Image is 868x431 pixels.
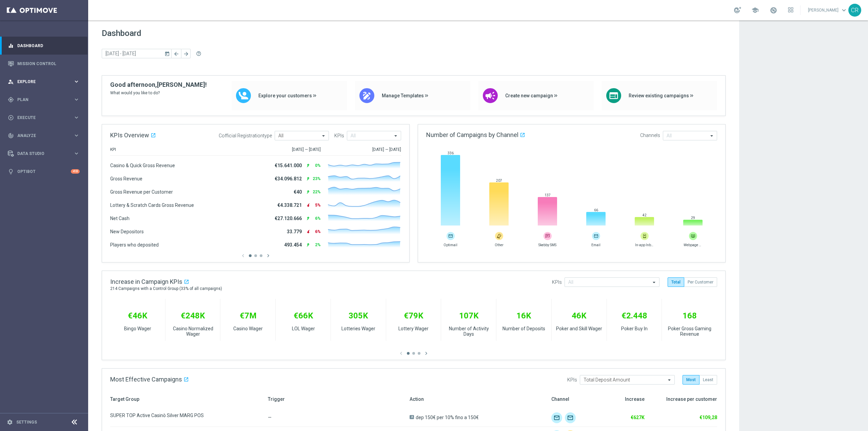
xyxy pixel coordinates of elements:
i: lightbulb [8,169,14,175]
span: Plan [17,98,73,102]
button: person_search Explore keyboard_arrow_right [7,79,80,84]
a: Settings [16,420,37,424]
button: Mission Control [7,61,80,66]
i: gps_fixed [8,97,14,103]
i: keyboard_arrow_right [73,96,80,103]
i: keyboard_arrow_right [73,114,80,121]
div: Dashboard [8,37,80,55]
button: equalizer Dashboard [7,43,80,48]
i: person_search [8,79,14,85]
span: school [751,6,759,14]
i: play_circle_outline [8,115,14,121]
span: Data Studio [17,152,73,156]
a: [PERSON_NAME]keyboard_arrow_down [807,5,848,15]
button: Data Studio keyboard_arrow_right [7,151,80,156]
div: Optibot [8,162,80,180]
i: equalizer [8,43,14,49]
i: keyboard_arrow_right [73,78,80,85]
div: Mission Control [8,55,80,73]
i: settings [7,419,13,425]
div: Plan [8,97,73,103]
span: Analyze [17,134,73,138]
div: Execute [8,115,73,121]
i: keyboard_arrow_right [73,150,80,157]
span: keyboard_arrow_down [840,6,848,14]
a: Mission Control [17,55,80,73]
button: gps_fixed Plan keyboard_arrow_right [7,97,80,102]
div: CR [848,4,861,17]
div: +10 [71,169,80,174]
span: Explore [17,80,73,84]
a: Dashboard [17,37,80,55]
div: Data Studio [8,151,73,157]
button: track_changes Analyze keyboard_arrow_right [7,133,80,138]
i: keyboard_arrow_right [73,132,80,139]
a: Optibot [17,162,71,180]
button: play_circle_outline Execute keyboard_arrow_right [7,115,80,120]
div: Explore [8,79,73,85]
i: track_changes [8,133,14,139]
span: Execute [17,116,73,120]
div: Analyze [8,133,73,139]
button: lightbulb Optibot +10 [7,169,80,174]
